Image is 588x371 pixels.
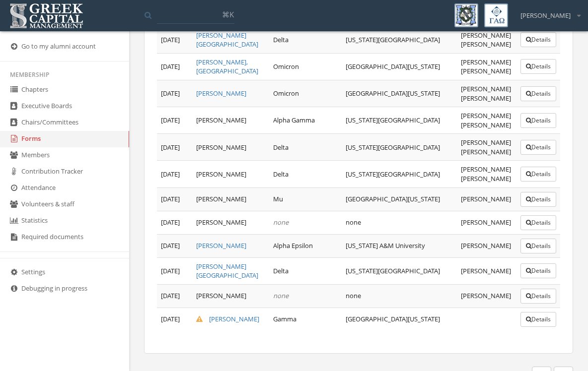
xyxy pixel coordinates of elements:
td: [DATE] [157,161,192,187]
button: Details [520,192,556,207]
td: [GEOGRAPHIC_DATA][US_STATE] [342,308,457,331]
td: [DATE] [157,284,192,308]
button: Details [520,289,556,304]
button: Details [520,263,556,278]
td: [US_STATE][GEOGRAPHIC_DATA] [342,107,457,134]
td: Delta [269,257,342,284]
td: [PERSON_NAME] [192,161,269,187]
td: none [342,284,457,308]
td: Delta [269,134,342,161]
span: [PERSON_NAME] [PERSON_NAME] [461,165,511,183]
td: [DATE] [157,211,192,234]
td: [PERSON_NAME] [192,134,269,161]
button: Details [520,86,556,101]
a: [PERSON_NAME] [196,314,259,323]
span: [PERSON_NAME] [520,11,571,20]
span: [PERSON_NAME] [PERSON_NAME] [461,58,511,76]
td: Delta [269,26,342,53]
td: [US_STATE][GEOGRAPHIC_DATA] [342,26,457,53]
span: [PERSON_NAME] [PERSON_NAME] [461,138,511,156]
td: [US_STATE] A&M University [342,234,457,257]
button: Details [520,113,556,128]
td: [DATE] [157,257,192,284]
td: Mu [269,187,342,211]
td: [DATE] [157,107,192,134]
td: Omicron [269,53,342,80]
a: [PERSON_NAME], [GEOGRAPHIC_DATA] [196,58,258,76]
td: [DATE] [157,308,192,331]
a: [PERSON_NAME][GEOGRAPHIC_DATA] [196,262,258,280]
span: [PERSON_NAME] [461,241,511,250]
button: Details [520,140,556,155]
button: Details [520,59,556,74]
td: [US_STATE][GEOGRAPHIC_DATA] [342,134,457,161]
span: [PERSON_NAME] [461,218,511,227]
td: Alpha Gamma [269,107,342,134]
span: [PERSON_NAME] [461,291,511,300]
td: [GEOGRAPHIC_DATA][US_STATE] [342,187,457,211]
em: none [273,291,289,300]
td: [DATE] [157,187,192,211]
td: [PERSON_NAME] [192,187,269,211]
td: [PERSON_NAME] [192,211,269,234]
button: Details [520,239,556,253]
a: [PERSON_NAME] [196,89,246,98]
div: [PERSON_NAME] [514,3,581,20]
td: Delta [269,161,342,187]
td: [DATE] [157,80,192,107]
span: [PERSON_NAME] [PERSON_NAME] [461,31,511,49]
td: [PERSON_NAME] [192,107,269,134]
span: [PERSON_NAME] [PERSON_NAME] [461,84,511,103]
button: Details [520,32,556,47]
button: Details [520,167,556,182]
button: Details [520,215,556,230]
td: [US_STATE][GEOGRAPHIC_DATA] [342,161,457,187]
span: [PERSON_NAME] [461,194,511,203]
td: [DATE] [157,26,192,53]
span: [PERSON_NAME] [461,266,511,275]
td: [GEOGRAPHIC_DATA][US_STATE] [342,80,457,107]
td: [DATE] [157,134,192,161]
td: [DATE] [157,53,192,80]
td: [GEOGRAPHIC_DATA][US_STATE] [342,53,457,80]
td: none [342,211,457,234]
button: Details [520,312,556,327]
span: [PERSON_NAME] [PERSON_NAME] [461,111,511,129]
a: [PERSON_NAME][GEOGRAPHIC_DATA] [196,31,258,49]
a: [PERSON_NAME] [196,241,246,250]
td: [US_STATE][GEOGRAPHIC_DATA] [342,257,457,284]
td: [DATE] [157,234,192,257]
td: [PERSON_NAME] [192,284,269,308]
td: Gamma [269,308,342,331]
td: Omicron [269,80,342,107]
td: Alpha Epsilon [269,234,342,257]
span: ⌘K [222,9,234,19]
em: none [273,218,289,227]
